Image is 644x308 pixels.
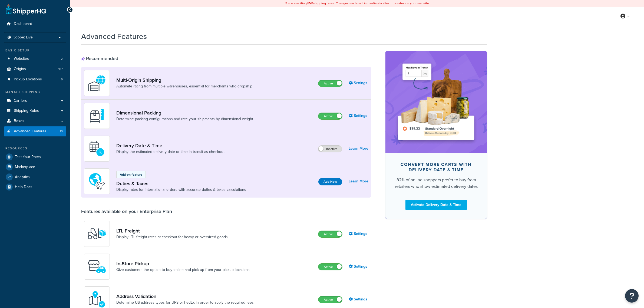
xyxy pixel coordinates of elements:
a: Help Docs [4,182,66,192]
li: Websites [4,54,66,64]
a: Settings [349,263,368,270]
a: Pickup Locations6 [4,74,66,84]
span: Carriers [14,99,27,103]
a: LTL Freight [116,228,228,234]
a: Settings [349,296,368,303]
button: Add Now [318,178,342,185]
a: Delivery Date & Time [116,143,225,149]
span: Analytics [15,175,30,179]
span: Scope: Live [14,35,33,40]
a: Duties & Taxes [116,181,246,186]
img: icon-duo-feat-landed-cost-7136b061.png [87,172,106,191]
a: Shipping Rules [4,106,66,116]
img: DTVBYsAAAAAASUVORK5CYII= [87,106,106,125]
a: Dashboard [4,19,66,29]
a: Test Your Rates [4,152,66,162]
p: Add-on feature [120,172,142,177]
span: Origins [14,67,26,71]
a: Carriers [4,96,66,106]
a: Learn More [349,145,368,152]
h1: Advanced Features [81,31,147,42]
div: Basic Setup [4,48,66,53]
a: Settings [349,79,368,87]
li: Origins [4,64,66,74]
span: 6 [61,77,63,82]
button: Open Resource Center [625,289,639,303]
a: Multi-Origin Shipping [116,77,252,83]
span: Dashboard [14,22,32,26]
a: Display the estimated delivery date or time in transit as checkout. [116,149,225,155]
div: Manage Shipping [4,90,66,94]
span: Pickup Locations [14,77,42,82]
span: Marketplace [15,165,35,169]
img: wfgcfpwTIucLEAAAAASUVORK5CYII= [87,257,106,276]
a: Automate rating from multiple warehouses, essential for merchants who dropship [116,84,252,89]
a: Marketplace [4,162,66,172]
span: Websites [14,57,29,61]
span: 10 [60,129,63,134]
a: Settings [349,112,368,120]
span: Shipping Rules [14,109,39,113]
label: Active [318,231,342,237]
a: Determine US address types for UPS or FedEx in order to apply the required fees [116,300,254,305]
label: Active [318,264,342,270]
div: 82% of online shoppers prefer to buy from retailers who show estimated delivery dates [394,177,478,190]
span: Help Docs [15,185,32,189]
label: Active [318,113,342,119]
img: gfkeb5ejjkALwAAAABJRU5ErkJggg== [87,139,106,158]
div: Recommended [81,55,118,61]
a: Origins187 [4,64,66,74]
a: Advanced Features10 [4,126,66,136]
label: Active [318,296,342,303]
img: feature-image-ddt-36eae7f7280da8017bfb280eaccd9c446f90b1fe08728e4019434db127062ab4.png [394,59,479,145]
div: Features available on your Enterprise Plan [81,208,172,214]
a: Learn More [349,178,368,185]
a: Activate Delivery Date & Time [405,200,467,210]
a: Analytics [4,172,66,182]
li: Advanced Features [4,126,66,136]
a: Websites2 [4,54,66,64]
img: WatD5o0RtDAAAAAElFTkSuQmCC [87,74,106,93]
label: Inactive [318,146,342,152]
a: Display rates for international orders with accurate duties & taxes calculations [116,187,246,192]
a: Boxes [4,116,66,126]
img: y79ZsPf0fXUFUhFXDzUgf+ktZg5F2+ohG75+v3d2s1D9TjoU8PiyCIluIjV41seZevKCRuEjTPPOKHJsQcmKCXGdfprl3L4q7... [87,224,106,243]
a: Determine packing configurations and rate your shipments by dimensional weight [116,116,253,122]
label: Active [318,80,342,87]
b: LIVE [307,1,313,6]
div: Convert more carts with delivery date & time [394,162,478,173]
span: Boxes [14,119,24,123]
span: 2 [61,57,63,61]
a: Address Validation [116,293,254,299]
a: Give customers the option to buy online and pick up from your pickup locations [116,267,250,273]
li: Pickup Locations [4,74,66,84]
span: 187 [58,67,63,71]
a: Dimensional Packing [116,110,253,116]
a: Display LTL freight rates at checkout for heavy or oversized goods [116,234,228,240]
div: Resources [4,146,66,151]
span: Advanced Features [14,129,47,134]
a: In-Store Pickup [116,261,250,267]
a: Settings [349,230,368,238]
span: Test Your Rates [15,155,41,159]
